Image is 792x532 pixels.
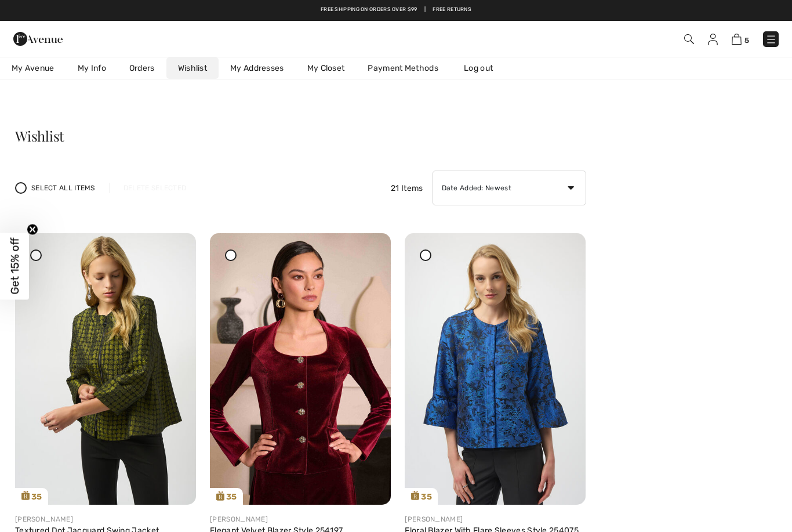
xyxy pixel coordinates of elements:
a: 35 [405,233,586,505]
div: [PERSON_NAME] [405,514,586,524]
img: joseph-ribkoff-jackets-blazers-black-green-multi_253125_2_2752_search.jpg [15,233,196,505]
a: Log out [452,57,516,79]
img: 1ère Avenue [13,27,63,50]
span: My Avenue [12,62,55,74]
a: 1ère Avenue [13,32,63,44]
a: Orders [118,57,166,79]
img: joseph-ribkoff-jackets-blazers-burgundy_254197a_1_2655_search.jpg [210,233,391,505]
span: | [424,6,426,14]
a: My Closet [296,57,357,79]
img: Search [684,34,694,44]
span: 5 [744,36,749,45]
img: My Info [708,34,718,45]
img: joseph-ribkoff-jackets-blazers-black-blue_254075_3_7896_search.jpg [405,233,586,505]
a: Wishlist [166,57,219,79]
span: Get 15% off [8,238,21,295]
div: [PERSON_NAME] [15,514,196,524]
h3: Wishlist [15,129,586,143]
a: 5 [732,32,749,46]
a: My Info [66,57,118,79]
img: Shopping Bag [732,34,742,45]
span: Select All Items [31,183,95,193]
div: Delete Selected [109,183,201,193]
img: Menu [765,34,777,45]
a: My Addresses [219,57,296,79]
a: Free shipping on orders over $99 [321,6,417,14]
span: 21 Items [391,182,423,194]
a: 35 [15,233,196,505]
a: Payment Methods [356,57,450,79]
a: Free Returns [433,6,471,14]
button: Close teaser [27,223,38,235]
a: 35 [210,233,391,505]
div: [PERSON_NAME] [210,514,391,524]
